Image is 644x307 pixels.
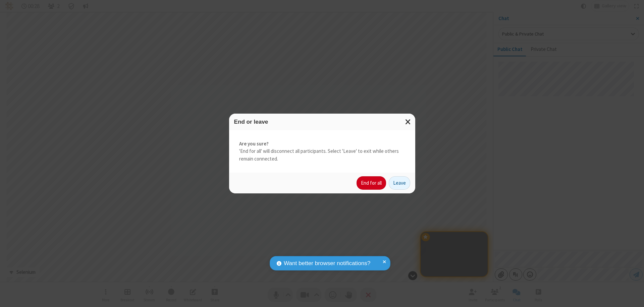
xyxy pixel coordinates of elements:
h3: End or leave [234,119,410,125]
button: End for all [357,176,386,190]
strong: Are you sure? [239,140,405,148]
div: 'End for all' will disconnect all participants. Select 'Leave' to exit while others remain connec... [229,130,415,173]
span: Want better browser notifications? [284,259,370,268]
button: Leave [389,176,410,190]
button: Close modal [401,114,415,130]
